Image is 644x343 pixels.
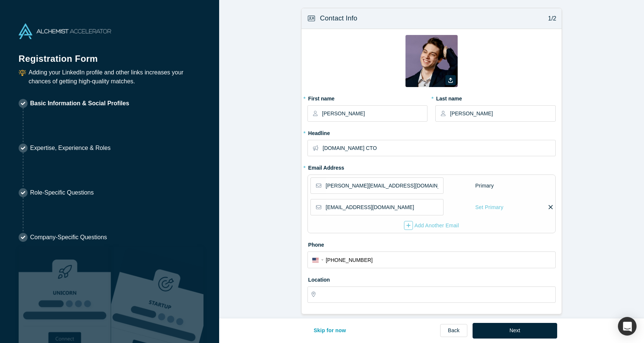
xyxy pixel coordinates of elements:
[405,35,458,87] img: Profile user default
[435,92,555,103] label: Last name
[19,23,111,39] img: Alchemist Accelerator Logo
[19,44,201,65] h1: Registration Form
[404,221,459,230] div: Add Another Email
[475,201,503,214] div: Set Primary
[307,92,427,103] label: First name
[544,14,556,23] p: 1/2
[30,99,129,108] p: Basic Information & Social Profiles
[306,323,354,339] button: Skip for now
[30,144,111,153] p: Expertise, Experience & Roles
[323,140,555,156] input: Partner, CEO
[473,323,557,339] button: Next
[30,233,107,242] p: Company-Specific Questions
[475,179,494,192] div: Primary
[440,324,467,337] a: Back
[30,188,94,197] p: Role-Specific Questions
[307,127,556,137] label: Headline
[307,161,344,172] label: Email Address
[307,273,556,284] label: Location
[29,68,201,86] p: Adding your LinkedIn profile and other links increases your chances of getting high-quality matches.
[307,238,556,249] label: Phone
[404,221,460,230] button: Add Another Email
[320,13,357,23] h3: Contact Info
